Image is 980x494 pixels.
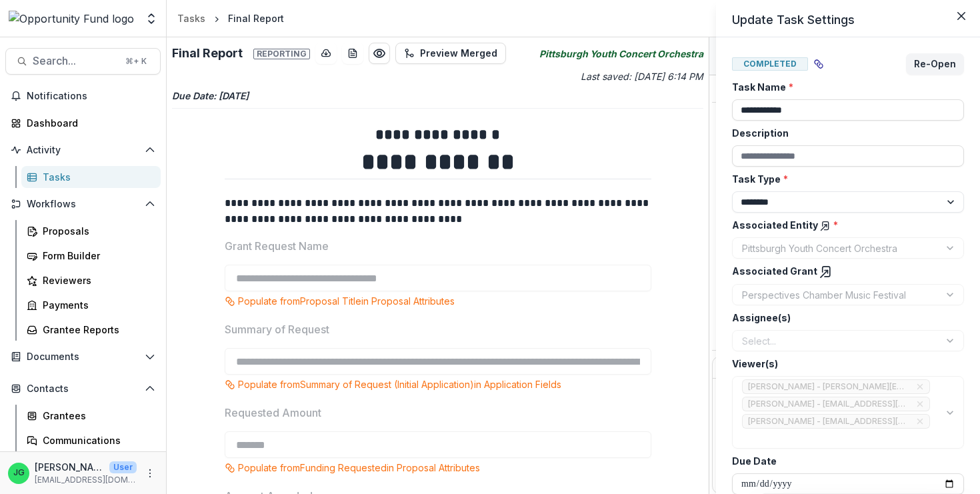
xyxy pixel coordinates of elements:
button: Close [951,5,972,27]
label: Associated Entity [732,218,956,232]
button: View dependent tasks [808,53,829,75]
label: Due Date [732,454,956,468]
label: Description [732,126,956,140]
label: Task Type [732,172,956,186]
label: Associated Grant [732,264,956,279]
span: Completed [732,57,808,71]
label: Assignee(s) [732,311,956,325]
button: Re-Open [906,53,964,75]
label: Viewer(s) [732,357,956,371]
label: Task Name [732,80,956,94]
